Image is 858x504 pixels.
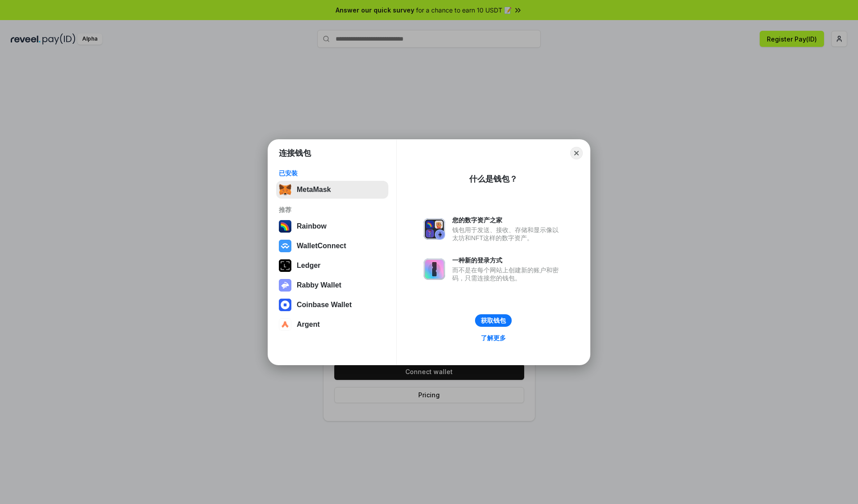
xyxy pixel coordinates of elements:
[276,217,388,235] button: Rainbow
[297,222,327,230] div: Rainbow
[297,242,346,250] div: WalletConnect
[276,237,388,255] button: WalletConnect
[279,259,291,272] img: svg+xml,%3Csvg%20xmlns%3D%22http%3A%2F%2Fwww.w3.org%2F2000%2Fsvg%22%20width%3D%2228%22%20height%3...
[276,296,388,314] button: Coinbase Wallet
[297,262,320,270] div: Ledger
[279,220,291,233] img: svg+xml,%3Csvg%20width%3D%22120%22%20height%3D%22120%22%20viewBox%3D%220%200%20120%20120%22%20fil...
[452,266,563,282] div: 而不是在每个网站上创建新的账户和密码，只需连接您的钱包。
[297,321,320,329] div: Argent
[276,257,388,275] button: Ledger
[452,226,563,242] div: 钱包用于发送、接收、存储和显示像以太坊和NFT这样的数字资产。
[297,186,331,194] div: MetaMask
[276,276,388,294] button: Rabby Wallet
[297,281,341,289] div: Rabby Wallet
[279,183,291,196] img: svg+xml,%3Csvg%20fill%3D%22none%22%20height%3D%2233%22%20viewBox%3D%220%200%2035%2033%22%20width%...
[279,148,311,158] h1: 连接钱包
[279,279,291,292] img: svg+xml,%3Csvg%20xmlns%3D%22http%3A%2F%2Fwww.w3.org%2F2000%2Fsvg%22%20fill%3D%22none%22%20viewBox...
[452,256,563,264] div: 一种新的登录方式
[469,174,517,184] div: 什么是钱包？
[475,314,512,327] button: 获取钱包
[570,147,583,159] button: Close
[279,169,386,177] div: 已安装
[297,301,352,309] div: Coinbase Wallet
[279,318,291,331] img: svg+xml,%3Csvg%20width%3D%2228%22%20height%3D%2228%22%20viewBox%3D%220%200%2028%2028%22%20fill%3D...
[481,334,506,342] div: 了解更多
[279,240,291,252] img: svg+xml,%3Csvg%20width%3D%2228%22%20height%3D%2228%22%20viewBox%3D%220%200%2028%2028%22%20fill%3D...
[424,258,445,280] img: svg+xml,%3Csvg%20xmlns%3D%22http%3A%2F%2Fwww.w3.org%2F2000%2Fsvg%22%20fill%3D%22none%22%20viewBox...
[279,206,386,214] div: 推荐
[276,316,388,333] button: Argent
[279,299,291,311] img: svg+xml,%3Csvg%20width%3D%2228%22%20height%3D%2228%22%20viewBox%3D%220%200%2028%2028%22%20fill%3D...
[424,218,445,240] img: svg+xml,%3Csvg%20xmlns%3D%22http%3A%2F%2Fwww.w3.org%2F2000%2Fsvg%22%20fill%3D%22none%22%20viewBox...
[475,332,511,344] a: 了解更多
[481,317,506,325] div: 获取钱包
[452,216,563,224] div: 您的数字资产之家
[276,181,388,199] button: MetaMask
